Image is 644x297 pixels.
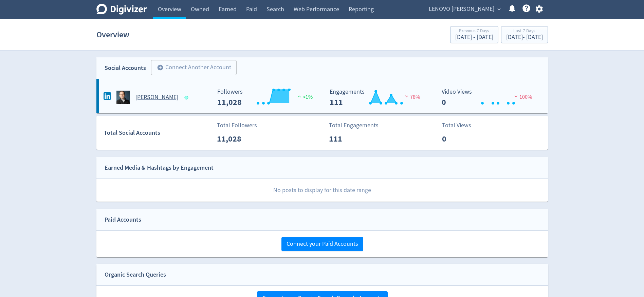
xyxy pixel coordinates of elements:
[217,121,257,130] p: Total Followers
[513,94,519,99] img: negative-performance.svg
[455,34,493,40] div: [DATE] - [DATE]
[329,121,379,130] p: Total Engagements
[135,93,178,101] h5: [PERSON_NAME]
[296,94,303,99] img: positive-performance.svg
[151,60,237,75] button: Connect Another Account
[426,4,502,15] button: LENOVO [PERSON_NAME]
[513,94,532,100] span: 100%
[429,4,494,15] span: LENOVO [PERSON_NAME]
[326,89,428,107] svg: Engagements 4,900
[442,133,481,145] p: 0
[97,179,548,202] p: No posts to display for this date range
[96,24,129,45] h1: Overview
[217,133,256,145] p: 11,028
[496,6,502,12] span: expand_more
[438,89,540,107] svg: Video Views 13,153
[105,270,166,280] div: Organic Search Queries
[184,96,190,99] span: Data last synced: 7 Oct 2025, 4:02pm (AEDT)
[105,163,214,173] div: Earned Media & Hashtags by Engagement
[501,26,548,43] button: Last 7 Days[DATE]- [DATE]
[214,89,316,107] svg: Followers 11,028
[442,121,481,130] p: Total Views
[287,241,358,247] span: Connect your Paid Accounts
[105,63,146,73] div: Social Accounts
[104,128,212,138] div: Total Social Accounts
[506,34,543,40] div: [DATE] - [DATE]
[146,61,237,75] a: Connect Another Account
[96,79,548,113] a: Luca Rossi undefined[PERSON_NAME] Followers 11,028 Followers 11,028 <1% Engagements 4,900 Engagem...
[450,26,498,43] button: Previous 7 Days[DATE] - [DATE]
[403,94,420,100] span: 78%
[506,29,543,34] div: Last 7 Days
[105,215,141,225] div: Paid Accounts
[281,237,363,251] button: Connect your Paid Accounts
[403,94,410,99] img: negative-performance.svg
[281,240,363,248] a: Connect your Paid Accounts
[296,94,313,100] span: <1%
[329,133,368,145] p: 111
[157,64,164,71] span: add_circle
[455,29,493,34] div: Previous 7 Days
[116,91,130,104] img: Luca Rossi undefined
